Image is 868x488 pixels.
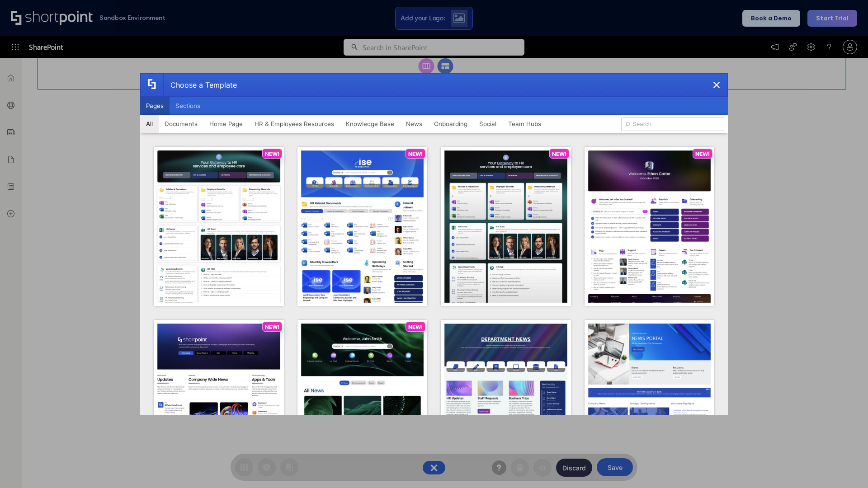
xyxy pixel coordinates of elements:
button: Team Hubs [502,115,547,133]
button: Onboarding [428,115,473,133]
div: Choose a Template [163,74,237,96]
p: NEW! [265,150,279,157]
button: HR & Employees Resources [249,115,340,133]
button: News [400,115,428,133]
button: Social [473,115,502,133]
div: template selector [140,73,728,415]
p: NEW! [552,150,566,157]
iframe: Chat Widget [823,445,868,488]
p: NEW! [695,150,710,157]
input: Search [621,117,724,131]
button: Sections [170,97,206,115]
button: Documents [159,115,203,133]
button: All [140,115,159,133]
button: Pages [140,97,170,115]
button: Knowledge Base [340,115,400,133]
button: Home Page [203,115,249,133]
p: NEW! [265,324,279,330]
p: NEW! [408,150,423,157]
p: NEW! [408,324,423,330]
